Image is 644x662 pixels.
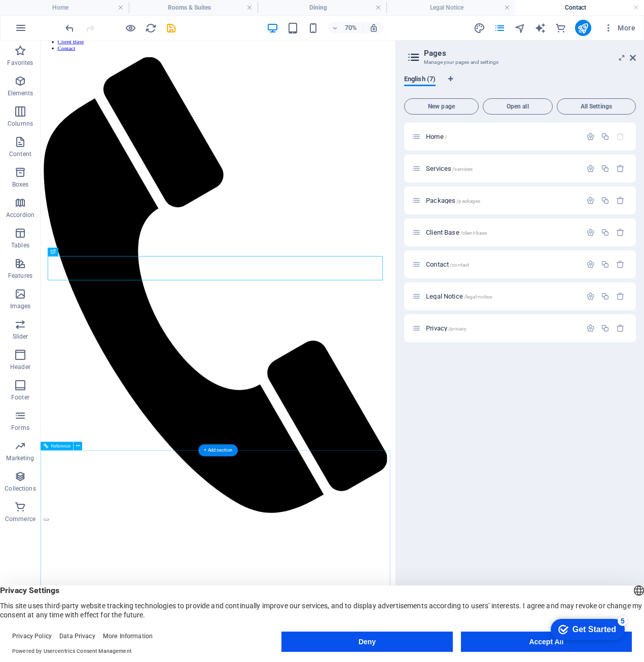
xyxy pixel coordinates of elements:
span: /contact [450,262,469,268]
div: Remove [616,324,625,333]
div: Client Base/client-base [423,229,581,236]
h4: Legal Notice [386,2,515,13]
p: Columns [8,120,33,128]
span: Home [426,133,447,140]
h4: Rooms & Suites [129,2,258,13]
span: /packages [456,198,480,204]
div: Remove [616,260,625,269]
div: Settings [586,196,595,205]
span: Click to open page [426,197,480,204]
div: Settings [586,164,595,173]
div: Duplicate [601,324,610,333]
p: Forms [11,424,29,432]
div: The startpage cannot be deleted [616,132,625,141]
h2: Pages [424,49,636,58]
div: Remove [616,196,625,205]
button: pages [494,22,506,34]
i: Undo: Change pages (Ctrl+Z) [64,22,76,34]
div: Settings [586,260,595,269]
span: /client-base [460,230,487,236]
span: More [603,23,635,33]
button: save [165,22,177,34]
p: Marketing [6,454,34,462]
p: Tables [11,241,29,249]
button: Click here to leave preview mode and continue editing [124,22,136,34]
p: Favorites [7,59,33,67]
h4: Dining [258,2,386,13]
i: On resize automatically adjust zoom level to fit chosen device. [369,23,378,32]
div: Services/services [423,165,581,172]
p: Slider [13,333,28,341]
i: Commerce [555,22,566,34]
button: commerce [555,22,567,34]
div: 5 [75,2,85,12]
span: Privacy [426,324,467,332]
div: Remove [616,228,625,237]
span: Open all [487,103,548,109]
div: Privacy/privacy [423,325,581,332]
i: Design (Ctrl+Alt+Y) [474,22,485,34]
p: Images [10,302,31,310]
button: undo [63,22,76,34]
button: design [474,22,486,34]
button: More [599,20,639,36]
div: + Add section [198,444,238,456]
div: Packages/packages [423,197,581,204]
button: 70% [328,22,364,34]
i: AI Writer [534,22,546,34]
span: Legal Notice [426,292,492,300]
p: Elements [8,89,33,97]
p: Collections [5,485,35,493]
h6: 70% [343,22,359,34]
button: All Settings [557,98,636,115]
button: reload [145,22,157,34]
span: Reference [51,444,70,448]
button: publish [575,20,591,36]
span: /legal-notice [464,294,492,300]
p: Commerce [5,515,35,523]
span: New page [409,103,474,109]
div: Duplicate [601,132,610,141]
i: Pages (Ctrl+Alt+S) [494,22,506,34]
span: Click to open page [426,261,469,268]
span: /privacy [448,326,467,332]
div: Legal Notice/legal-notice [423,293,581,300]
div: Get Started 5 items remaining, 0% complete [8,5,82,26]
div: Language Tabs [404,75,636,94]
div: Get Started [30,11,74,20]
span: All Settings [561,103,631,109]
span: English (7) [404,73,436,87]
div: Duplicate [601,228,610,237]
div: Duplicate [601,164,610,173]
p: Footer [11,393,29,401]
i: Save (Ctrl+S) [165,22,177,34]
div: Contact/contact [423,261,581,268]
i: Navigator [514,22,526,34]
span: Click to open page [426,229,487,236]
span: /services [452,166,473,172]
i: Publish [577,22,589,34]
p: Content [9,150,31,158]
p: Boxes [12,180,29,189]
button: Open all [483,98,553,115]
div: Settings [586,132,595,141]
button: navigator [514,22,526,34]
div: Home/ [423,133,581,140]
i: Reload page [145,22,157,34]
div: Remove [616,292,625,301]
button: text_generator [534,22,547,34]
p: Accordion [6,211,34,219]
h3: Manage your pages and settings [424,58,616,67]
p: Header [10,363,30,371]
span: Click to open page [426,165,473,172]
p: Features [8,272,32,280]
span: / [445,134,447,140]
h4: Contact [515,2,644,13]
div: Duplicate [601,260,610,269]
button: New page [404,98,479,115]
